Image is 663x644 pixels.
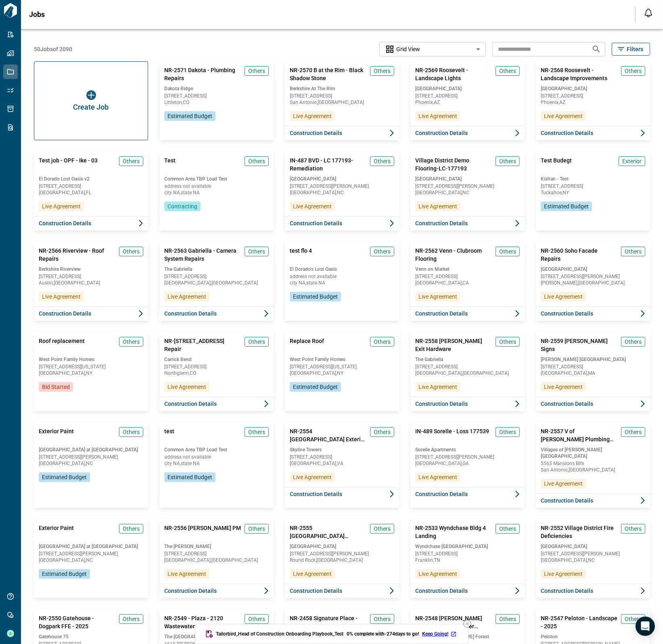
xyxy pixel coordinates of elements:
[347,631,419,637] span: 0 % complete with -274 days to go!
[642,6,655,19] button: Open notification feed
[29,10,45,19] span: Jobs
[422,631,458,637] a: Keep Going!
[216,631,344,637] span: Tailorbird_Head of Construction Onboarding Playbook_Test
[636,617,655,636] div: Open Intercom Messenger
